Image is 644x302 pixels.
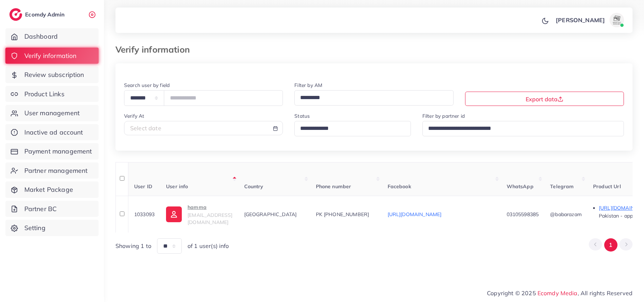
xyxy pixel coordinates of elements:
a: Inactive ad account [5,124,99,141]
p: hamma [188,203,232,211]
a: logoEcomdy Admin [9,8,66,21]
span: Market Package [24,185,73,194]
span: Payment management [24,147,92,156]
a: hamma[EMAIL_ADDRESS][DOMAIN_NAME] [166,203,232,226]
a: Setting [5,220,99,236]
a: Payment management [5,143,99,160]
label: Filter by AM [294,82,322,89]
a: [URL][DOMAIN_NAME] [388,211,442,218]
span: PK [PHONE_NUMBER] [316,211,369,218]
a: [PERSON_NAME]avatar [552,13,627,27]
span: WhatsApp [507,183,534,190]
span: Partner management [24,166,88,175]
span: Phone number [316,183,351,190]
span: Inactive ad account [24,128,83,137]
input: Search for option [426,123,615,134]
span: of 1 user(s) info [188,242,229,250]
a: Product Links [5,86,99,102]
span: Facebook [388,183,411,190]
ul: Pagination [589,238,633,252]
span: Product Url [593,183,621,190]
label: Verify At [124,112,144,120]
span: 1033093 [134,211,155,218]
a: Market Package [5,181,99,198]
a: Dashboard [5,28,99,45]
div: Search for option [294,90,453,106]
span: User ID [134,183,152,190]
span: Showing 1 to [115,242,151,250]
a: Partner management [5,162,99,179]
a: User management [5,105,99,121]
span: Export data [526,96,563,103]
span: [GEOGRAPHIC_DATA] [244,211,297,218]
span: 03105598385 [507,211,539,218]
span: Copyright © 2025 [487,289,633,297]
span: [EMAIL_ADDRESS][DOMAIN_NAME] [188,212,232,225]
img: logo [9,8,22,21]
a: Partner BC [5,201,99,217]
button: Go to page 1 [604,238,617,252]
input: Search for option [298,123,402,134]
label: Filter by partner id [422,112,465,120]
span: Setting [24,223,46,233]
span: Telegram [550,183,574,190]
img: avatar [610,13,624,27]
span: , All rights Reserved [578,289,633,297]
span: Dashboard [24,32,58,41]
span: Partner BC [24,204,57,214]
span: Review subscription [24,70,84,79]
h2: Ecomdy Admin [25,11,66,18]
a: Verify information [5,48,99,64]
span: Product Links [24,89,65,99]
p: [PERSON_NAME] [556,16,605,24]
img: ic-user-info.36bf1079.svg [166,206,182,222]
h3: Verify information [115,44,195,55]
a: Review subscription [5,67,99,83]
span: Country [244,183,264,190]
input: Search for option [298,92,444,103]
span: User info [166,183,188,190]
div: Search for option [294,121,411,136]
label: Status [294,112,310,120]
span: Select date [130,125,161,132]
span: User management [24,108,80,118]
a: Ecomdy Media [538,289,578,297]
div: Search for option [422,121,624,136]
span: Verify information [24,51,77,60]
span: @babarazam [550,211,582,218]
button: Export data [465,92,624,106]
label: Search user by field [124,82,170,89]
